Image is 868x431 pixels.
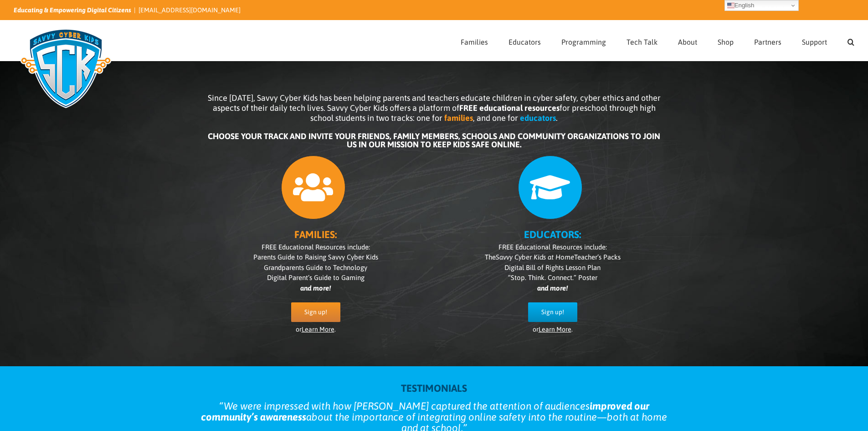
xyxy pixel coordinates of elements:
[504,264,601,271] span: Digital Bill of Rights Lesson Plan
[262,243,370,251] span: FREE Educational Resources include:
[524,228,581,240] b: EDUCATORS:
[253,253,378,261] span: Parents Guide to Raising Savvy Cyber Kids
[802,38,827,46] span: Support
[541,308,564,316] span: Sign up!
[296,326,336,333] span: or .
[267,274,365,281] span: Digital Parent’s Guide to Gaming
[300,284,331,292] i: and more!
[537,284,568,292] i: and more!
[459,103,560,113] b: FREE educational resources
[754,21,781,61] a: Partners
[208,131,660,149] b: CHOOSE YOUR TRACK AND INVITE YOUR FRIENDS, FAMILY MEMBERS, SCHOOLS AND COMMUNITY ORGANIZATIONS TO...
[627,38,657,46] span: Tech Talk
[14,23,118,114] img: Savvy Cyber Kids Logo
[561,38,606,46] span: Programming
[508,21,541,61] a: Educators
[556,113,558,123] span: .
[496,253,574,261] i: Savvy Cyber Kids at Home
[678,38,697,46] span: About
[718,21,734,61] a: Shop
[520,113,556,123] b: educators
[208,93,661,123] span: Since [DATE], Savvy Cyber Kids has been helping parents and teachers educate children in cyber sa...
[727,2,734,9] img: en
[754,38,781,46] span: Partners
[847,21,854,61] a: Search
[201,400,649,423] strong: improved our community’s awareness
[444,113,473,123] b: families
[498,243,607,251] span: FREE Educational Resources include:
[508,274,597,281] span: “Stop. Think. Connect.” Poster
[508,38,541,46] span: Educators
[718,38,734,46] span: Shop
[561,21,606,61] a: Programming
[627,21,657,61] a: Tech Talk
[461,21,854,61] nav: Main Menu
[401,382,467,394] strong: TESTIMONIALS
[461,21,488,61] a: Families
[533,326,573,333] span: or .
[678,21,697,61] a: About
[528,302,577,322] a: Sign up!
[473,113,518,123] span: , and one for
[264,264,367,271] span: Grandparents Guide to Technology
[461,38,488,46] span: Families
[14,6,131,14] i: Educating & Empowering Digital Citizens
[304,308,327,316] span: Sign up!
[139,6,241,14] a: [EMAIL_ADDRESS][DOMAIN_NAME]
[291,302,340,322] a: Sign up!
[485,253,621,261] span: The Teacher’s Packs
[294,228,337,240] b: FAMILIES:
[539,326,571,333] a: Learn More
[802,21,827,61] a: Support
[302,326,334,333] a: Learn More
